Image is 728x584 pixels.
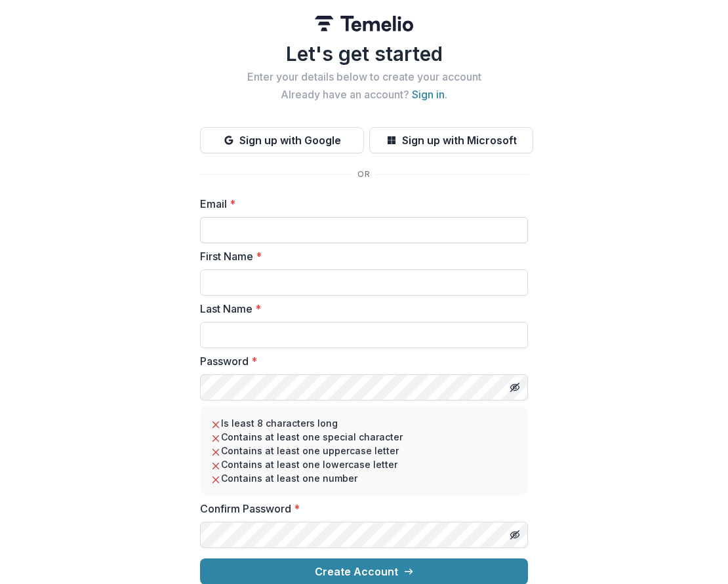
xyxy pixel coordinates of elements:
button: Sign up with Google [200,127,364,153]
h2: Enter your details below to create your account [200,71,528,83]
label: Confirm Password [200,501,520,516]
label: Email [200,196,520,212]
li: Contains at least one lowercase letter [211,457,517,471]
label: First Name [200,248,520,264]
a: Sign in [412,88,445,101]
label: Last Name [200,301,520,317]
li: Is least 8 characters long [211,416,517,430]
h1: Let's get started [200,42,528,66]
button: Toggle password visibility [504,377,525,398]
li: Contains at least one number [211,471,517,485]
img: Temelio [315,16,413,31]
h2: Already have an account? . [200,88,528,101]
label: Password [200,353,520,369]
button: Toggle password visibility [504,524,525,545]
li: Contains at least one uppercase letter [211,444,517,457]
button: Sign up with Microsoft [369,127,533,153]
li: Contains at least one special character [211,430,517,444]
